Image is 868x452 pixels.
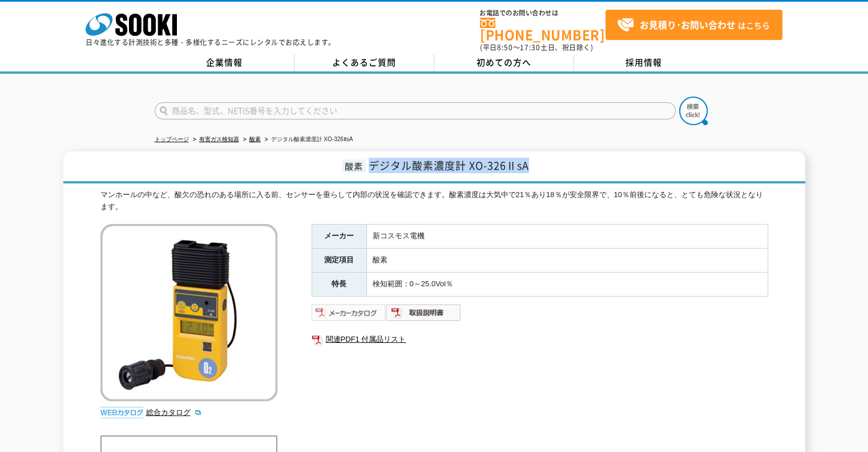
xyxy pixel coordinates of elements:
[312,273,366,297] th: 特長
[617,17,770,34] span: はこちら
[386,311,461,319] a: 取扱説明書
[199,136,239,142] a: 有害ガス検知器
[155,54,294,71] a: 企業情報
[155,102,676,119] input: 商品名、型式、NETIS番号を入力してください
[497,42,513,53] span: 8:50
[520,42,540,53] span: 17:30
[249,136,261,142] a: 酸素
[312,303,386,322] img: メーカーカタログ
[86,39,336,46] p: 日々進化する計測技術と多種・多様化するニーズにレンタルでお応えします。
[100,189,768,213] div: マンホールの中など、酸欠の恐れのある場所に入る前、センサーを垂らして内部の状況を確認できます。酸素濃度は大気中で21％あり18％が安全限界で、10％前後になると、とても危険な状況となります。
[574,54,714,71] a: 採用情報
[386,303,461,322] img: 取扱説明書
[100,224,277,401] img: デジタル酸素濃度計 XO-326ⅡsA
[605,10,782,40] a: お見積り･お問い合わせはこちら
[312,249,366,273] th: 測定項目
[434,54,574,71] a: 初めての方へ
[477,56,531,69] span: 初めての方へ
[480,10,605,17] span: お電話でのお問い合わせは
[263,134,353,146] li: デジタル酸素濃度計 XO-326ⅡsA
[294,54,434,71] a: よくあるご質問
[640,18,736,31] strong: お見積り･お問い合わせ
[366,225,768,249] td: 新コスモス電機
[679,97,708,125] img: btn_search.png
[100,407,143,418] img: webカタログ
[342,159,366,173] span: 酸素
[366,249,768,273] td: 酸素
[155,136,189,142] a: トップページ
[480,18,605,41] a: [PHONE_NUMBER]
[312,332,768,347] a: 関連PDF1 付属品リスト
[369,158,529,173] span: デジタル酸素濃度計 XO-326ⅡsA
[146,408,202,417] a: 総合カタログ
[480,42,593,53] span: (平日 ～ 土日、祝日除く)
[312,311,386,319] a: メーカーカタログ
[312,225,366,249] th: メーカー
[366,273,768,297] td: 検知範囲：0～25.0Vol％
